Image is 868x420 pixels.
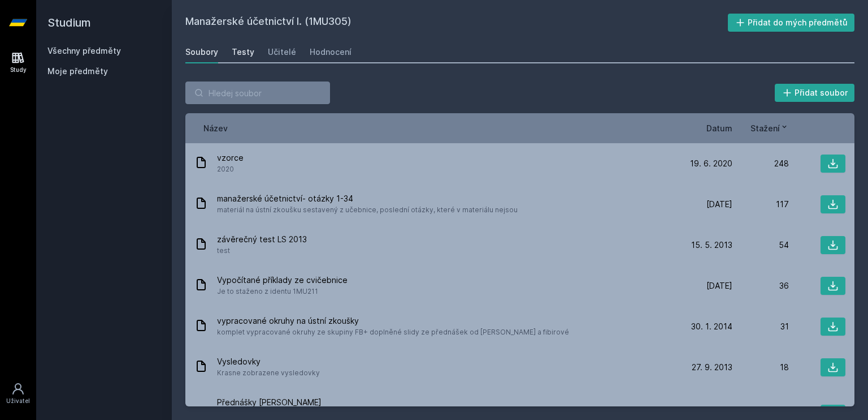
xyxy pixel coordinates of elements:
[690,158,732,169] span: 19. 6. 2020
[217,234,307,245] span: závěrečný test LS 2013
[728,14,855,32] button: Přidat do mých předmětů
[217,286,348,297] span: Je to staženo z identu 1MU211
[268,41,296,63] a: Učitelé
[217,152,244,164] span: vzorce
[732,239,789,251] div: 54
[692,362,732,373] span: 27. 9. 2013
[10,66,27,74] div: Study
[217,275,348,286] span: Vypočítané příklady ze cvičebnice
[203,122,228,134] button: Název
[185,41,218,63] a: Soubory
[310,41,351,63] a: Hodnocení
[217,397,671,408] span: Přednášky [PERSON_NAME]
[185,82,330,104] input: Hledej soubor
[185,46,218,58] div: Soubory
[732,158,789,169] div: 248
[47,66,108,77] span: Moje předměty
[732,199,789,210] div: 117
[750,122,780,134] span: Stažení
[217,367,320,379] span: Krasne zobrazene vysledovky
[217,193,518,204] span: manažerské účetnictví- otázky 1-34
[232,46,254,58] div: Testy
[750,122,789,134] button: Stažení
[706,280,732,292] span: [DATE]
[217,245,307,256] span: test
[217,315,569,327] span: vypracované okruhy na ústní zkoušky
[232,41,254,63] a: Testy
[268,46,296,58] div: Učitelé
[691,239,732,251] span: 15. 5. 2013
[775,84,855,102] button: Přidat soubor
[2,376,34,411] a: Uživatel
[217,327,569,338] span: komplet vypracované okruhy ze skupiny FB+ doplněné slidy ze přednášek od [PERSON_NAME] a fibirové
[217,204,518,216] span: materiál na ústní zkoušku sestavený z učebnice, poslední otázky, které v materiálu nejsou
[706,199,732,210] span: [DATE]
[691,321,732,332] span: 30. 1. 2014
[47,46,121,55] a: Všechny předměty
[6,397,30,405] div: Uživatel
[732,280,789,292] div: 36
[185,14,728,32] h2: Manažerské účetnictví I. (1MU305)
[217,164,244,175] span: 2020
[732,362,789,373] div: 18
[706,122,732,134] button: Datum
[2,45,34,80] a: Study
[310,46,351,58] div: Hodnocení
[732,321,789,332] div: 31
[217,356,320,367] span: Vysledovky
